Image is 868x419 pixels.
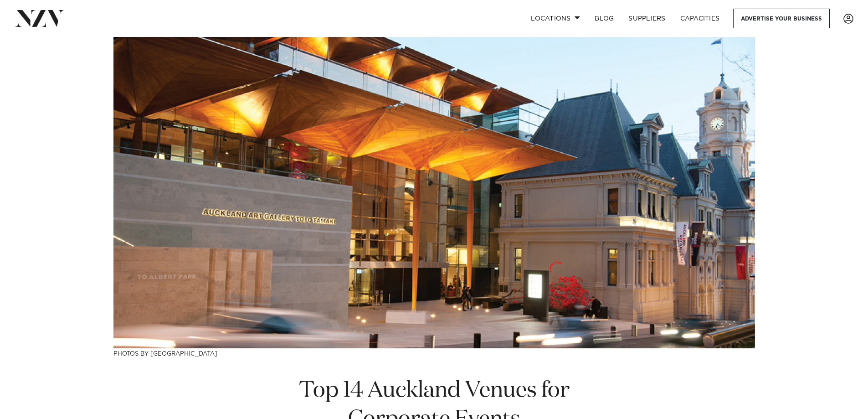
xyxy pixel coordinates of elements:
[673,9,727,28] a: Capacities
[15,10,64,26] img: nzv-logo.png
[587,9,621,28] a: BLOG
[621,9,673,28] a: SUPPLIERS
[733,9,830,28] a: Advertise your business
[113,37,755,348] img: Top 14 Auckland Venues for Corporate Events
[113,348,755,358] h3: Photos by [GEOGRAPHIC_DATA]
[524,9,587,28] a: Locations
